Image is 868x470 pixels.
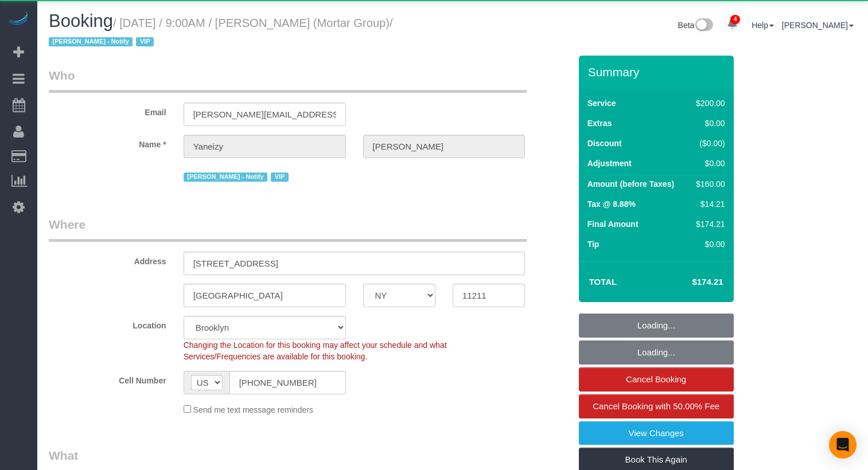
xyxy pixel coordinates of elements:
a: Cancel Booking with 50.00% Fee [579,394,734,418]
span: [PERSON_NAME] - Notify [49,37,133,46]
label: Address [40,252,175,267]
label: Location [40,316,175,331]
div: $160.00 [691,178,725,190]
label: Service [587,97,616,109]
div: $174.21 [691,218,725,230]
div: $0.00 [691,117,725,129]
img: New interface [694,18,713,33]
legend: Who [49,67,527,93]
input: Email [184,103,346,126]
div: $14.21 [691,198,725,210]
label: Final Amount [587,218,639,230]
a: Beta [678,21,714,30]
label: Discount [587,138,622,149]
label: Tip [587,238,600,250]
small: / [DATE] / 9:00AM / [PERSON_NAME] (Mortar Group) [49,17,393,49]
label: Cell Number [40,371,175,386]
span: Send me text message reminders [193,405,313,414]
input: Zip Code [453,284,525,307]
div: Open Intercom Messenger [829,431,857,459]
span: 4 [730,15,740,24]
span: Changing the Location for this booking may affect your schedule and what Services/Frequencies are... [184,340,447,361]
div: ($0.00) [691,138,725,149]
a: [PERSON_NAME] [782,21,854,30]
span: Cancel Booking with 50.00% Fee [593,401,719,411]
label: Email [40,103,175,118]
div: $0.00 [691,238,725,250]
h3: Summary [588,65,728,79]
div: $0.00 [691,158,725,169]
label: Amount (before Taxes) [587,178,674,190]
span: Booking [49,11,113,31]
a: View Changes [579,421,734,445]
a: Cancel Booking [579,367,734,391]
input: City [184,284,346,307]
span: [PERSON_NAME] - Notify [184,173,267,182]
label: Tax @ 8.88% [587,198,636,210]
img: Automaid Logo [7,11,30,28]
div: $200.00 [691,97,725,109]
span: / [49,17,393,49]
h4: $174.21 [657,277,723,287]
label: Adjustment [587,158,632,169]
span: VIP [136,37,154,46]
input: First Name [184,135,346,158]
label: Extras [587,117,612,129]
input: Cell Number [229,371,346,394]
a: 4 [721,11,744,37]
input: Last Name [363,135,526,158]
legend: Where [49,216,527,242]
label: Name * [40,135,175,150]
strong: Total [589,277,617,287]
span: VIP [271,173,289,182]
a: Help [752,21,774,30]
